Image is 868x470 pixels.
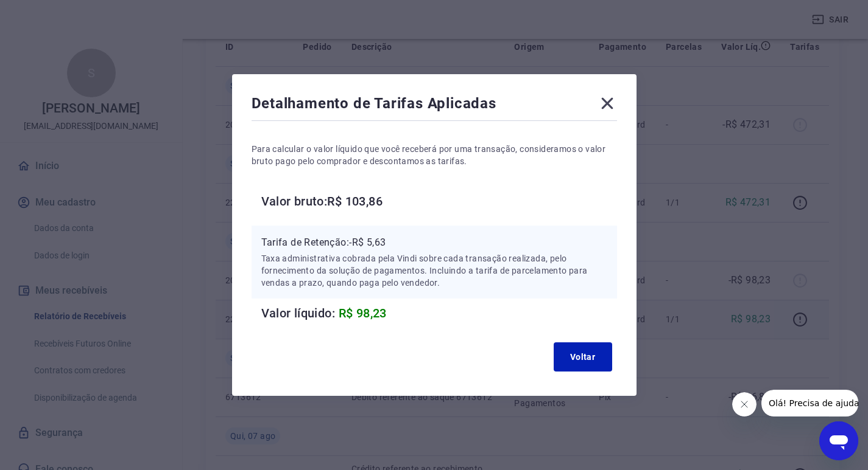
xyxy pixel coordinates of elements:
iframe: Botão para abrir a janela de mensagens [819,421,858,460]
p: Taxa administrativa cobrada pela Vindi sobre cada transação realizada, pelo fornecimento da soluç... [261,252,607,289]
h6: Valor bruto: R$ 103,86 [261,192,617,211]
iframe: Fechar mensagem [732,392,757,416]
span: R$ 98,23 [339,306,387,320]
div: Detalhamento de Tarifas Aplicadas [252,94,617,118]
p: Para calcular o valor líquido que você receberá por uma transação, consideramos o valor bruto pag... [252,143,617,167]
iframe: Mensagem da empresa [761,390,858,416]
p: Tarifa de Retenção: -R$ 5,63 [261,235,607,250]
button: Voltar [554,342,612,372]
span: Olá! Precisa de ajuda? [7,9,102,18]
h6: Valor líquido: [261,303,617,323]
